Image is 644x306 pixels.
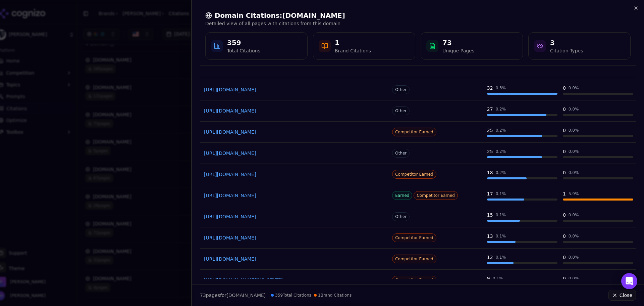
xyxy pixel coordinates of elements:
[496,85,506,91] div: 0.3 %
[204,150,385,157] a: [URL][DOMAIN_NAME]
[487,275,490,282] div: 9
[569,170,579,175] div: 0.0 %
[496,191,506,196] div: 0.1 %
[487,148,493,155] div: 25
[496,212,506,218] div: 0.1 %
[569,128,579,133] div: 0.0 %
[200,64,636,291] div: Data table
[392,255,436,263] span: Competitor Earned
[392,85,410,94] span: Other
[563,106,566,113] div: 0
[563,254,566,261] div: 0
[204,129,385,135] a: [URL][DOMAIN_NAME]
[563,85,566,91] div: 0
[563,212,566,218] div: 0
[487,190,493,197] div: 17
[205,20,631,27] p: Detailed view of all pages with citations from this domain
[563,148,566,155] div: 0
[569,212,579,218] div: 0.0 %
[569,191,579,196] div: 5.9 %
[487,212,493,218] div: 15
[392,149,410,158] span: Other
[487,169,493,176] div: 18
[569,276,579,281] div: 0.0 %
[563,190,566,197] div: 1
[496,233,506,239] div: 0.1 %
[392,128,436,136] span: Competitor Earned
[496,128,506,133] div: 0.2 %
[496,106,506,112] div: 0.2 %
[569,85,579,91] div: 0.0 %
[487,233,493,239] div: 13
[563,233,566,239] div: 0
[442,47,474,54] div: Unique Pages
[392,191,412,200] span: Earned
[392,276,436,285] span: Competitor Earned
[563,127,566,134] div: 0
[392,106,410,115] span: Other
[569,106,579,112] div: 0.0 %
[204,256,385,262] a: [URL][DOMAIN_NAME]
[392,212,410,221] span: Other
[496,170,506,175] div: 0.2 %
[392,233,436,242] span: Competitor Earned
[442,38,474,47] div: 73
[204,213,385,220] a: [URL][DOMAIN_NAME]
[487,127,493,134] div: 25
[550,47,583,54] div: Citation Types
[569,255,579,260] div: 0.0 %
[200,292,266,299] p: page s for
[204,107,385,114] a: [URL][DOMAIN_NAME]
[496,149,506,154] div: 0.2 %
[314,293,352,298] span: 1 Brand Citations
[204,234,385,241] a: [URL][DOMAIN_NAME]
[496,255,506,260] div: 0.1 %
[204,277,385,283] a: [URL][DOMAIN_NAME][US_STATE]
[487,85,493,91] div: 32
[569,233,579,239] div: 0.0 %
[200,293,206,298] span: 73
[414,191,458,200] span: Competitor Earned
[204,171,385,178] a: [URL][DOMAIN_NAME]
[493,276,503,281] div: 0.1 %
[271,293,311,298] span: 359 Total Citations
[563,169,566,176] div: 0
[608,290,636,301] button: Close
[392,170,436,179] span: Competitor Earned
[563,275,566,282] div: 0
[227,38,260,47] div: 359
[550,38,583,47] div: 3
[335,47,371,54] div: Brand Citations
[569,149,579,154] div: 0.0 %
[204,86,385,93] a: [URL][DOMAIN_NAME]
[227,47,260,54] div: Total Citations
[335,38,371,47] div: 1
[487,254,493,261] div: 12
[204,192,385,199] a: [URL][DOMAIN_NAME]
[487,106,493,113] div: 27
[205,11,631,20] h2: Domain Citations: [DOMAIN_NAME]
[226,293,266,298] span: [DOMAIN_NAME]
